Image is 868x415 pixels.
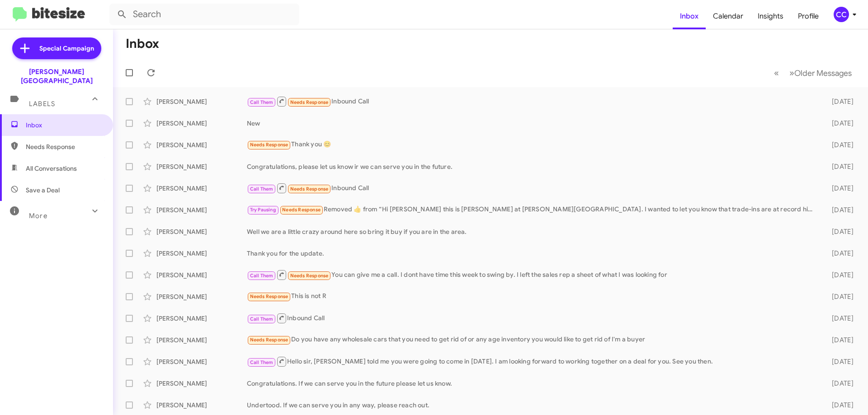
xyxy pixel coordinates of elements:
[26,121,103,130] span: Inbox
[156,205,247,214] div: [PERSON_NAME]
[247,356,817,367] div: Hello sir, [PERSON_NAME] told me you were going to come in [DATE]. I am looking forward to workin...
[250,337,288,343] span: Needs Response
[250,142,288,148] span: Needs Response
[250,207,276,213] span: Try Pausing
[817,140,861,149] div: [DATE]
[784,64,857,82] button: Next
[817,336,861,345] div: [DATE]
[247,182,817,194] div: Inbound Call
[817,119,861,128] div: [DATE]
[817,184,861,193] div: [DATE]
[156,292,247,301] div: [PERSON_NAME]
[247,205,817,215] div: Removed ‌👍‌ from “ Hi [PERSON_NAME] this is [PERSON_NAME] at [PERSON_NAME][GEOGRAPHIC_DATA]. I wa...
[282,207,321,213] span: Needs Response
[817,97,861,106] div: [DATE]
[29,212,47,220] span: More
[250,99,274,105] span: Call Them
[26,164,77,173] span: All Conversations
[156,140,247,149] div: [PERSON_NAME]
[769,64,784,82] button: Previous
[706,3,750,29] a: Calendar
[156,336,247,345] div: [PERSON_NAME]
[817,379,861,388] div: [DATE]
[673,3,706,29] a: Inbox
[156,162,247,171] div: [PERSON_NAME]
[247,312,817,324] div: Inbound Call
[156,379,247,388] div: [PERSON_NAME]
[109,4,299,25] input: Search
[250,316,274,322] span: Call Them
[156,401,247,410] div: [PERSON_NAME]
[247,291,817,302] div: This is not R
[247,249,817,258] div: Thank you for the update.
[247,162,817,171] div: Congratulations, please let us know ir we can serve you in the future.
[250,273,274,279] span: Call Them
[156,227,247,236] div: [PERSON_NAME]
[290,186,329,192] span: Needs Response
[26,142,103,151] span: Needs Response
[156,97,247,106] div: [PERSON_NAME]
[817,292,861,301] div: [DATE]
[156,270,247,280] div: [PERSON_NAME]
[817,162,861,171] div: [DATE]
[250,186,274,192] span: Call Them
[26,186,60,195] span: Save a Deal
[769,64,857,82] nav: Page navigation example
[156,314,247,323] div: [PERSON_NAME]
[12,37,101,59] a: Special Campaign
[247,379,817,388] div: Congratulations. If we can serve you in the future please let us know.
[817,314,861,323] div: [DATE]
[250,359,274,365] span: Call Them
[774,67,779,79] span: «
[247,227,817,236] div: Well we are a little crazy around here so bring it buy if you are in the area.
[156,357,247,366] div: [PERSON_NAME]
[247,269,817,280] div: You can give me a call. I dont have time this week to swing by. I left the sales rep a sheet of w...
[156,119,247,128] div: [PERSON_NAME]
[817,357,861,366] div: [DATE]
[247,119,817,128] div: New
[791,3,826,29] a: Profile
[247,335,817,345] div: Do you have any wholesale cars that you need to get rid of or any age inventory you would like to...
[126,37,159,51] h1: Inbox
[817,205,861,214] div: [DATE]
[789,67,794,79] span: »
[39,44,94,53] span: Special Campaign
[250,294,288,299] span: Needs Response
[247,96,817,107] div: Inbound Call
[247,401,817,410] div: Undertood. If we can serve you in any way, please reach out.
[826,7,858,22] button: CC
[750,3,791,29] a: Insights
[290,273,329,279] span: Needs Response
[247,140,817,150] div: Thank you 😊
[817,270,861,280] div: [DATE]
[156,184,247,193] div: [PERSON_NAME]
[817,401,861,410] div: [DATE]
[794,68,852,78] span: Older Messages
[834,7,849,22] div: CC
[29,100,55,108] span: Labels
[817,227,861,236] div: [DATE]
[156,249,247,258] div: [PERSON_NAME]
[290,99,329,105] span: Needs Response
[817,249,861,258] div: [DATE]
